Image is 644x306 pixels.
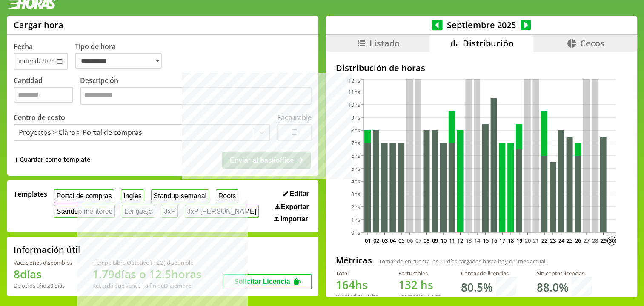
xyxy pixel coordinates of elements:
[584,237,590,244] text: 27
[424,237,430,244] text: 08
[336,255,372,266] h2: Métricas
[14,19,63,31] h1: Cargar hora
[525,237,531,244] text: 20
[14,42,33,51] label: Fecha
[14,244,80,255] h2: Información útil
[351,229,360,236] tspan: 0hs
[121,189,144,203] button: Ingles
[281,189,312,198] button: Editar
[348,101,360,109] tspan: 10hs
[351,177,360,185] tspan: 4hs
[474,237,481,244] text: 14
[398,237,404,244] text: 05
[336,277,378,292] h1: hs
[463,37,514,49] span: Distribución
[379,257,547,265] span: Tomando en cuenta los días cargados hasta hoy del mes actual.
[351,152,360,160] tspan: 6hs
[449,237,455,244] text: 11
[575,237,581,244] text: 26
[281,203,309,211] span: Exportar
[234,278,290,285] span: Solicitar Licencia
[369,37,400,49] span: Listado
[75,53,162,69] select: Tipo de hora
[441,237,447,244] text: 10
[280,215,308,223] span: Importar
[75,42,169,70] label: Tipo de hora
[348,88,360,96] tspan: 11hs
[592,237,598,244] text: 28
[19,128,142,137] div: Proyectos > Claro > Portal de compras
[151,189,209,203] button: Standup semanal
[426,292,433,300] span: 7.3
[54,189,114,203] button: Portal de compras
[162,205,178,218] button: JxP
[14,76,80,107] label: Cantidad
[537,280,568,295] h1: 88.0 %
[272,203,312,211] button: Exportar
[14,87,73,103] input: Cantidad
[14,113,65,122] label: Centro de costo
[336,269,378,277] div: Total
[491,237,497,244] text: 16
[277,113,312,122] label: Facturable
[567,237,573,244] text: 25
[351,139,360,147] tspan: 7hs
[390,237,396,244] text: 04
[14,189,47,199] span: Templates
[54,205,115,218] button: Standup mentoreo
[398,277,418,292] span: 132
[351,190,360,198] tspan: 3hs
[415,237,421,244] text: 07
[336,62,627,74] h2: Distribución de horas
[398,277,441,292] h1: hs
[92,282,202,289] div: Recordá que vencen a fin de
[373,237,379,244] text: 02
[289,190,309,197] span: Editar
[14,282,72,289] div: De otros años: 0 días
[382,237,388,244] text: 03
[223,274,312,289] button: Solicitar Licencia
[348,77,360,85] tspan: 12hs
[351,126,360,134] tspan: 8hs
[398,292,441,300] div: Promedio: hs
[80,76,312,107] label: Descripción
[533,237,539,244] text: 21
[461,269,516,277] div: Contando licencias
[508,237,514,244] text: 18
[550,237,556,244] text: 23
[407,237,413,244] text: 06
[92,259,202,266] div: Tiempo Libre Optativo (TiLO) disponible
[466,237,472,244] text: 13
[14,259,72,266] div: Vacaciones disponibles
[185,205,259,218] button: JxP [PERSON_NAME]
[351,216,360,223] tspan: 1hs
[14,266,72,282] h1: 8 días
[458,237,464,244] text: 12
[14,155,90,165] span: +Guardar como template
[483,237,489,244] text: 15
[558,237,565,244] text: 24
[351,165,360,172] tspan: 5hs
[351,203,360,211] tspan: 2hs
[364,292,371,300] span: 7.8
[336,292,378,300] div: Promedio: hs
[80,87,312,105] textarea: Descripción
[541,237,547,244] text: 22
[164,282,191,289] b: Diciembre
[351,114,360,121] tspan: 9hs
[580,37,604,49] span: Cecos
[216,189,238,203] button: Roots
[516,237,522,244] text: 19
[92,266,202,282] h1: 1.79 días o 12.5 horas
[537,269,592,277] div: Sin contar licencias
[609,237,615,244] text: 30
[440,257,446,265] span: 21
[122,205,155,218] button: Lenguaje
[14,155,19,165] span: +
[336,277,355,292] span: 164
[432,237,438,244] text: 09
[365,237,371,244] text: 01
[601,237,607,244] text: 29
[443,19,521,31] span: Septiembre 2025
[398,269,441,277] div: Facturables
